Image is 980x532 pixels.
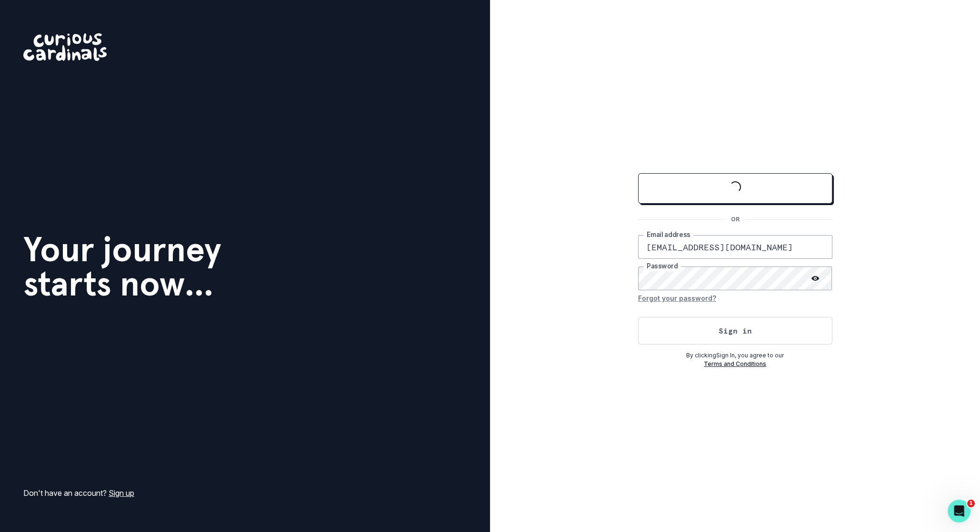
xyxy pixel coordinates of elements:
[109,488,134,498] a: Sign up
[725,215,745,224] p: OR
[638,351,832,360] p: By clicking Sign In , you agree to our
[23,232,221,301] h1: Your journey starts now...
[638,317,832,345] button: Sign in
[23,33,107,61] img: Curious Cardinals Logo
[23,487,134,499] p: Don't have an account?
[704,360,766,367] a: Terms and Conditions
[638,173,832,204] button: Sign in with Google (GSuite)
[638,290,716,305] button: Forgot your password?
[948,500,970,522] iframe: Intercom live chat
[967,500,975,507] span: 1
